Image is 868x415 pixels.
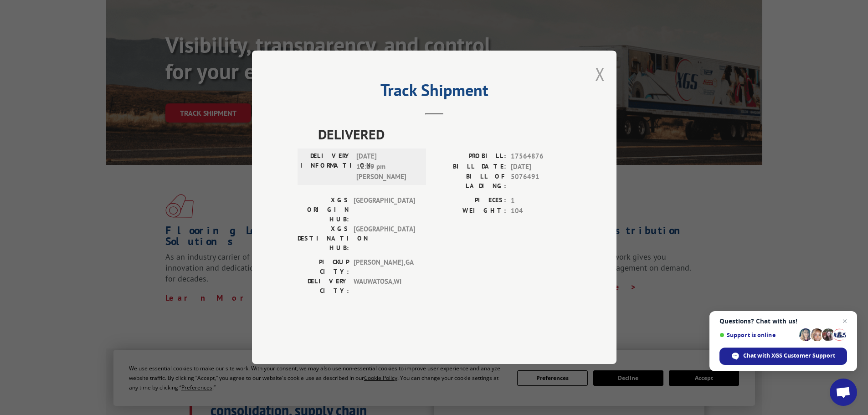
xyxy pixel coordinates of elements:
[743,352,835,360] span: Chat with XGS Customer Support
[719,318,847,325] span: Questions? Chat with us!
[298,258,349,277] label: PICKUP CITY:
[298,196,349,225] label: XGS ORIGIN HUB:
[839,316,850,327] span: Close chat
[434,206,506,216] label: WEIGHT:
[300,152,352,183] label: DELIVERY INFORMATION:
[354,225,415,253] span: [GEOGRAPHIC_DATA]
[298,225,349,253] label: XGS DESTINATION HUB:
[511,162,571,172] span: [DATE]
[511,152,571,162] span: 17564876
[318,124,571,145] span: DELIVERED
[354,277,415,296] span: WAUWATOSA , WI
[434,196,506,206] label: PIECES:
[511,206,571,216] span: 104
[354,258,415,277] span: [PERSON_NAME] , GA
[830,379,857,406] div: Open chat
[434,172,506,191] label: BILL OF LADING:
[434,152,506,162] label: PROBILL:
[595,62,605,86] button: Close modal
[511,196,571,206] span: 1
[434,162,506,172] label: BILL DATE:
[354,196,415,225] span: [GEOGRAPHIC_DATA]
[298,84,571,101] h2: Track Shipment
[719,348,847,365] div: Chat with XGS Customer Support
[298,277,349,296] label: DELIVERY CITY:
[719,332,796,338] span: Support is online
[511,172,571,191] span: 5076491
[356,152,418,183] span: [DATE] 12:29 pm [PERSON_NAME]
